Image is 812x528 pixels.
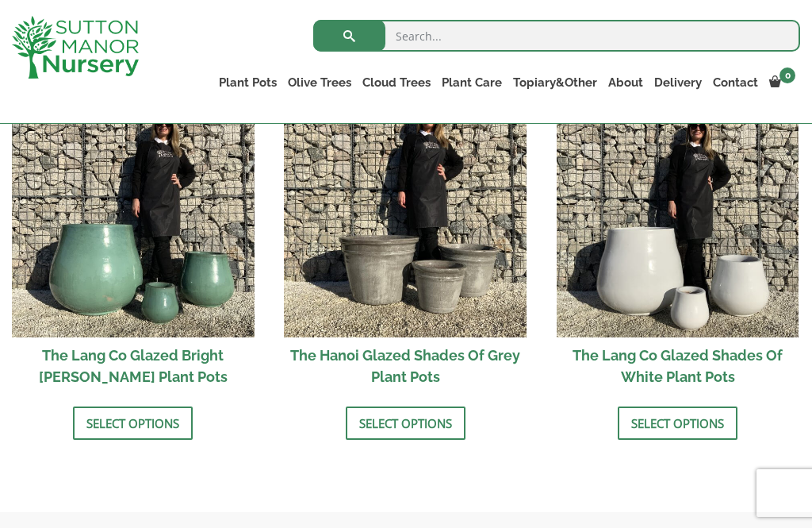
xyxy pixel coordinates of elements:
img: The Hanoi Glazed Shades Of Grey Plant Pots [284,95,527,338]
span: 0 [779,67,795,83]
a: Sale! The Lang Co Glazed Bright [PERSON_NAME] Plant Pots [12,95,255,395]
a: Contact [707,71,764,94]
h2: The Hanoi Glazed Shades Of Grey Plant Pots [284,337,527,395]
a: Select options for “The Hanoi Glazed Shades Of Grey Plant Pots” [346,407,465,440]
img: The Lang Co Glazed Bright Olive Green Plant Pots [12,95,255,338]
img: logo [12,16,139,79]
a: 0 [764,71,800,94]
a: Sale! The Hanoi Glazed Shades Of Grey Plant Pots [284,95,527,395]
h2: The Lang Co Glazed Bright [PERSON_NAME] Plant Pots [12,337,255,395]
h2: The Lang Co Glazed Shades Of White Plant Pots [557,337,799,395]
a: About [603,71,649,94]
a: Topiary&Other [507,71,603,94]
input: Search... [313,20,800,52]
a: Plant Care [436,71,507,94]
img: The Lang Co Glazed Shades Of White Plant Pots [557,95,799,338]
a: Select options for “The Lang Co Glazed Shades Of White Plant Pots” [618,407,737,440]
a: Olive Trees [282,71,357,94]
a: Delivery [649,71,707,94]
a: Sale! The Lang Co Glazed Shades Of White Plant Pots [557,95,799,395]
a: Plant Pots [213,71,282,94]
a: Cloud Trees [357,71,436,94]
a: Select options for “The Lang Co Glazed Bright Olive Green Plant Pots” [73,407,193,440]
